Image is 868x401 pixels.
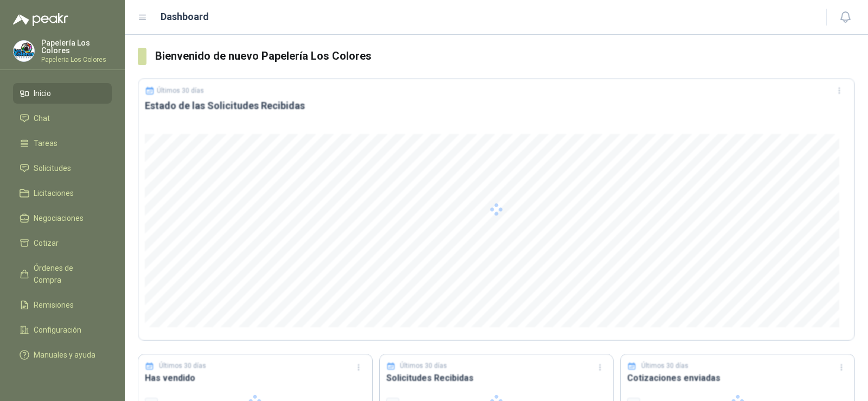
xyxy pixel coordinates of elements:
[34,324,81,336] span: Configuración
[13,258,112,290] a: Órdenes de Compra
[13,233,112,253] a: Cotizar
[34,87,51,99] span: Inicio
[13,108,112,129] a: Chat
[14,41,34,61] img: Company Logo
[13,158,112,179] a: Solicitudes
[161,9,209,24] h1: Dashboard
[13,183,112,203] a: Licitaciones
[34,137,58,149] span: Tareas
[34,212,84,224] span: Negociaciones
[34,349,95,361] span: Manuales y ayuda
[13,13,68,26] img: Logo peakr
[13,208,112,228] a: Negociaciones
[34,162,71,174] span: Solicitudes
[34,299,74,311] span: Remisiones
[13,83,112,104] a: Inicio
[34,262,101,286] span: Órdenes de Compra
[34,187,74,199] span: Licitaciones
[13,133,112,154] a: Tareas
[13,320,112,340] a: Configuración
[13,345,112,365] a: Manuales y ayuda
[13,295,112,315] a: Remisiones
[155,48,855,65] h3: Bienvenido de nuevo Papelería Los Colores
[34,112,50,124] span: Chat
[41,56,112,63] p: Papeleria Los Colores
[41,39,112,54] p: Papelería Los Colores
[34,237,59,249] span: Cotizar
